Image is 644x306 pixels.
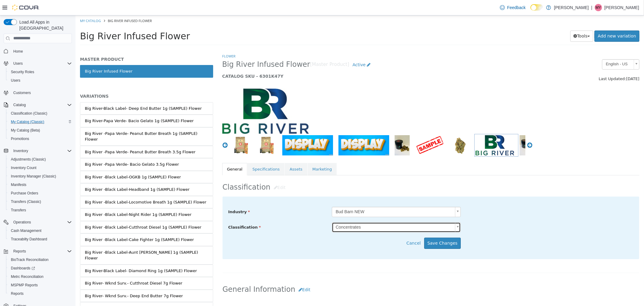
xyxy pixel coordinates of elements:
[13,220,31,225] span: Operations
[6,68,74,76] button: Security Roles
[6,289,74,298] button: Reports
[1,247,74,256] button: Reports
[256,207,385,217] a: Concentrates
[8,256,51,263] a: BioTrack Reconciliation
[11,89,33,96] a: Customers
[8,173,59,180] a: Inventory Manager (Classic)
[6,272,74,281] button: Metrc Reconciliation
[9,278,107,284] div: Big River- Wknd Surv.- Deep End Butter 7g Flower
[1,88,74,97] button: Customers
[8,68,72,76] span: Security Roles
[604,4,639,11] p: [PERSON_NAME]
[8,110,72,117] span: Classification (Classic)
[11,119,44,124] span: My Catalog (Classic)
[11,219,72,226] span: Operations
[256,191,385,202] a: Bud Barn NEW
[11,208,26,213] span: Transfers
[523,61,551,66] span: Last Updated:
[530,4,543,11] input: Dark Mode
[220,269,238,280] button: Edit
[11,237,47,242] span: Traceabilty Dashboard
[6,189,74,197] button: Purchase Orders
[5,41,138,47] h5: MASTER PRODUCT
[331,222,348,233] button: Cancel
[6,109,74,118] button: Classification (Classic)
[8,118,72,125] span: My Catalog (Classic)
[8,290,72,297] span: Reports
[13,249,26,254] span: Reports
[6,197,74,206] button: Transfers (Classic)
[9,209,126,215] div: Big River -Black Label-Cutthroat Diesel 1g (SAMPLE) Flower
[1,147,74,155] button: Inventory
[8,227,72,234] span: Cash Management
[9,90,126,96] div: Big River-Black Label- Deep End Butter 1g (SAMPLE) Flower
[5,3,25,8] a: My Catalog
[1,47,74,56] button: Home
[8,198,43,205] a: Transfers (Classic)
[6,135,74,143] button: Promotions
[8,68,37,76] a: Security Roles
[235,47,274,52] small: [Master Product]
[257,192,377,201] span: Bud Barn NEW
[11,128,40,133] span: My Catalog (Beta)
[1,59,74,68] button: Users
[11,111,47,116] span: Classification (Classic)
[9,234,133,246] div: Big River -Black Label-Aunt [PERSON_NAME] 1g (SAMPLE) Flower
[6,281,74,289] button: MSPMP Reports
[11,47,72,55] span: Home
[13,61,23,66] span: Users
[9,290,103,296] div: Big River- Wknd Surv.- Diamond Ring 7g Flower
[13,103,26,107] span: Catalog
[11,274,43,279] span: Metrc Reconciliation
[153,194,175,199] span: Industry
[11,48,25,55] a: Home
[6,118,74,126] button: My Catalog (Classic)
[232,148,261,160] a: Marketing
[9,171,114,177] div: Big River -Black Label-Headband 1g (SAMPLE) Flower
[9,184,131,190] div: Big River -Black Label-Locomotive Breath 1g (SAMPLE) Flower
[11,60,25,67] button: Users
[172,148,209,160] a: Specifications
[8,256,72,263] span: BioTrack Reconciliation
[495,15,518,26] button: Tools
[12,5,39,11] img: Cova
[8,127,72,134] span: My Catalog (Beta)
[8,127,43,134] a: My Catalog (Beta)
[527,44,564,54] a: English - US
[8,77,72,84] span: Users
[6,164,74,172] button: Inventory Count
[8,135,72,142] span: Promotions
[11,147,72,155] span: Inventory
[209,148,232,160] a: Assets
[9,159,105,165] div: Big River -Black Label-OGKB 1g (SAMPLE) Flower
[11,78,20,83] span: Users
[8,227,44,234] a: Cash Management
[11,101,72,109] span: Catalog
[11,248,28,255] button: Reports
[6,206,74,214] button: Transfers
[13,49,23,54] span: Home
[153,210,185,214] span: Classification
[6,172,74,181] button: Inventory Manager (Classic)
[32,3,76,8] span: Big River Infused Flower
[498,2,528,14] a: Feedback
[277,47,290,52] span: Active
[595,4,602,11] div: Mariah Yates
[11,60,72,67] span: Users
[9,196,116,202] div: Big River -Black Label-Night Rider 1g (SAMPLE) Flower
[11,219,34,226] button: Operations
[527,44,556,54] span: English - US
[8,207,28,214] a: Transfers
[6,226,74,235] button: Cash Management
[8,135,32,142] a: Promotions
[8,181,72,188] span: Manifests
[9,221,118,227] div: Big River -Black Label-Cake Fighter 1g (SAMPLE) Flower
[596,4,601,11] span: MY
[6,155,74,164] button: Adjustments (Classic)
[17,19,72,31] span: Load All Apps in [GEOGRAPHIC_DATA]
[147,269,564,280] h2: General Information
[6,264,74,272] a: Dashboards
[195,167,213,178] button: Edit
[9,115,133,127] div: Big River -Papa Verde- Peanut Butter Breath 1g (SAMPLE) Flower
[8,236,72,243] span: Traceabilty Dashboard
